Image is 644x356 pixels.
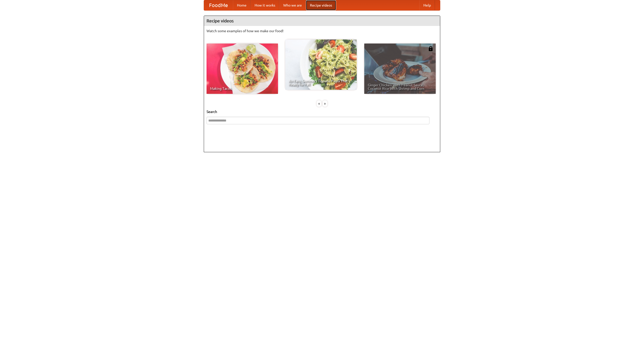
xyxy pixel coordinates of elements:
p: Watch some examples of how we make our food! [207,28,437,33]
div: » [323,100,327,107]
a: An Easy, Summery Tomato Pasta That's Ready for Fall [285,39,357,90]
div: « [317,100,321,107]
h4: Recipe videos [204,16,440,26]
span: Making Tacos [210,87,274,90]
a: Home [233,0,251,10]
a: Making Tacos [207,44,278,94]
span: An Easy, Summery Tomato Pasta That's Ready for Fall [289,79,353,86]
a: How it works [251,0,279,10]
a: Recipe videos [306,0,336,10]
a: FoodMe [204,0,233,10]
a: Help [419,0,435,10]
a: Who we are [279,0,306,10]
img: 483408.png [428,46,433,51]
h5: Search [207,109,437,114]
